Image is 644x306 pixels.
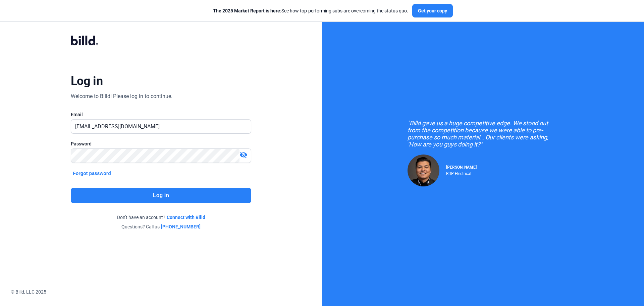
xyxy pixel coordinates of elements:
[71,111,251,118] div: Email
[446,170,477,176] div: RDP Electrical
[71,140,251,147] div: Password
[213,7,408,14] div: See how top-performing subs are overcoming the status quo.
[412,4,453,17] button: Get your copy
[71,214,251,221] div: Don't have an account?
[239,151,248,159] mat-icon: visibility_off
[408,155,439,186] img: Raul Pacheco
[161,223,201,230] a: [PHONE_NUMBER]
[213,8,281,13] span: The 2025 Market Report is here:
[71,223,251,230] div: Questions? Call us
[167,214,205,221] a: Connect with Billd
[408,120,558,148] div: "Billd gave us a huge competitive edge. We stood out from the competition because we were able to...
[71,170,113,177] button: Forgot password
[71,92,172,100] div: Welcome to Billd! Please log in to continue.
[71,74,103,88] div: Log in
[446,165,477,170] span: [PERSON_NAME]
[71,188,251,203] button: Log in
